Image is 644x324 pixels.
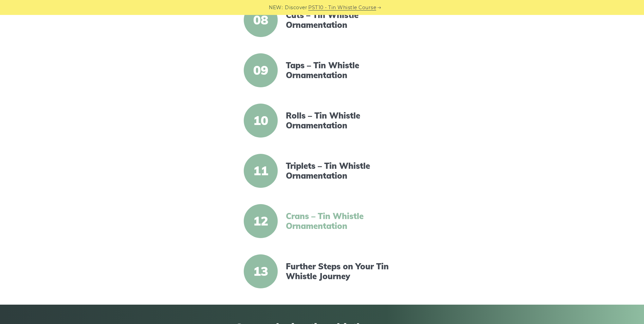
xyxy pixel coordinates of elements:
a: Further Steps on Your Tin Whistle Journey [286,262,403,281]
a: Crans – Tin Whistle Ornamentation [286,211,403,231]
a: Cuts – Tin Whistle Ornamentation [286,10,403,30]
span: 11 [244,154,278,188]
span: Discover [285,4,307,12]
a: Taps – Tin Whistle Ornamentation [286,60,403,80]
span: 09 [244,53,278,87]
span: 13 [244,254,278,288]
span: 08 [244,3,278,37]
span: 12 [244,204,278,238]
span: 10 [244,104,278,138]
a: Triplets – Tin Whistle Ornamentation [286,161,403,181]
a: Rolls – Tin Whistle Ornamentation [286,111,403,130]
a: PST10 - Tin Whistle Course [308,4,376,12]
span: NEW: [269,4,283,12]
